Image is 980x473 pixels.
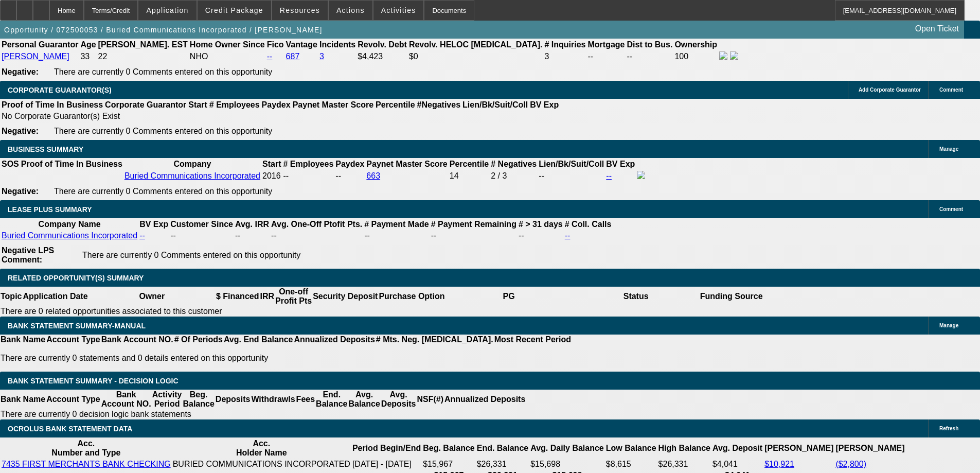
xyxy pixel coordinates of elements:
b: Negative: [2,187,39,196]
th: IRR [259,287,275,306]
th: Account Type [46,390,101,409]
b: Incidents [319,40,355,49]
b: Company Name [39,220,101,229]
th: One-off Profit Pts [275,287,312,306]
span: There are currently 0 Comments entered on this opportunity [54,187,272,196]
span: LEASE PLUS SUMMARY [8,205,92,214]
th: Owner [88,287,216,306]
td: -- [538,170,604,182]
th: Activity Period [152,390,183,409]
span: Refresh [939,426,958,431]
b: Mortgage [588,40,625,49]
b: # Payment Made [364,220,429,229]
div: 14 [450,171,489,181]
th: Period Begin/End [352,439,421,458]
th: PG [445,287,572,306]
td: NHO [189,51,265,62]
th: # Of Periods [174,335,223,345]
b: Paynet Master Score [366,160,447,168]
th: Withdrawls [251,390,295,409]
b: Avg. One-Off Ptofit Pts. [271,220,362,229]
span: There are currently 0 Comments entered on this opportunity [54,67,272,76]
th: $ Financed [216,287,260,306]
img: facebook-icon.png [719,51,727,60]
b: # > 31 days [519,220,563,229]
td: -- [431,231,517,241]
th: Acc. Holder Name [172,439,351,458]
b: Revolv. Debt [358,40,407,49]
span: Comment [939,87,963,93]
th: Bank Account NO. [101,335,174,345]
span: Application [146,6,188,14]
span: Actions [336,6,365,14]
span: Manage [939,146,958,152]
a: Open Ticket [911,20,963,38]
b: Personal Guarantor [2,40,78,49]
th: Proof of Time In Business [21,159,123,169]
th: Annualized Deposits [293,335,375,345]
th: End. Balance [315,390,348,409]
b: Percentile [450,160,489,168]
b: Paynet Master Score [293,100,373,109]
span: Opportunity / 072500053 / Buried Communications Incorporated / [PERSON_NAME] [4,26,323,34]
a: -- [139,231,145,240]
span: Credit Package [205,6,263,14]
td: -- [170,231,234,241]
td: 2016 [262,170,281,182]
b: #Negatives [417,100,461,109]
b: BV Exp [606,160,635,168]
th: Beg. Balance [422,439,475,458]
th: Deposits [215,390,251,409]
th: Avg. Balance [348,390,380,409]
span: Manage [939,323,958,328]
th: Most Recent Period [494,335,572,345]
td: 22 [98,51,188,62]
a: 663 [366,171,380,180]
th: Bank Account NO. [101,390,152,409]
th: [PERSON_NAME] [764,439,834,458]
b: Paydex [335,160,364,168]
td: -- [518,231,563,241]
a: [PERSON_NAME] [2,52,69,61]
b: BV Exp [139,220,168,229]
th: [PERSON_NAME] [835,439,905,458]
th: Low Balance [605,439,657,458]
td: $4,423 [357,51,407,62]
button: Resources [272,1,328,20]
div: 2 / 3 [491,171,537,181]
span: There are currently 0 Comments entered on this opportunity [82,251,300,259]
a: 687 [286,52,300,61]
td: -- [271,231,363,241]
td: 3 [544,51,586,62]
b: # Coll. Calls [565,220,612,229]
span: BUSINESS SUMMARY [8,145,83,153]
th: Avg. Deposits [381,390,417,409]
b: # Payment Remaining [431,220,516,229]
th: SOS [1,159,20,169]
button: Activities [373,1,424,20]
span: Add Corporate Guarantor [859,87,921,93]
a: 3 [319,52,324,61]
th: Annualized Deposits [444,390,526,409]
b: Percentile [376,100,415,109]
span: CORPORATE GUARANTOR(S) [8,86,112,94]
td: $15,967 [422,459,475,469]
th: Proof of Time In Business [1,100,103,110]
td: $15,698 [530,459,604,469]
td: $0 [408,51,543,62]
th: Acc. Number and Type [1,439,171,458]
span: -- [283,171,289,180]
span: There are currently 0 Comments entered on this opportunity [54,127,272,135]
span: RELATED OPPORTUNITY(S) SUMMARY [8,274,144,282]
a: ($2,800) [835,460,866,468]
th: Purchase Option [378,287,445,306]
td: No Corporate Guarantor(s) Exist [1,111,563,121]
b: Customer Since [170,220,233,229]
b: Company [173,160,211,168]
span: BANK STATEMENT SUMMARY-MANUAL [8,322,146,330]
td: $8,615 [605,459,657,469]
span: Bank Statement Summary - Decision Logic [8,377,179,385]
th: High Balance [658,439,711,458]
b: Start [188,100,207,109]
th: Avg. Daily Balance [530,439,604,458]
